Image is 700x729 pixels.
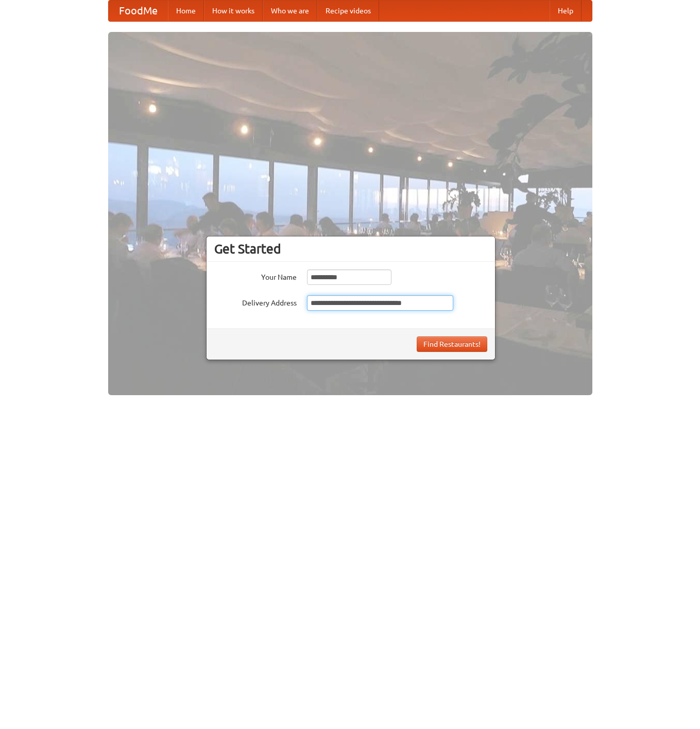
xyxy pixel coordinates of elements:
a: How it works [204,1,263,21]
h3: Get Started [214,241,487,257]
label: Delivery Address [214,295,297,308]
a: Home [168,1,204,21]
button: Find Restaurants! [417,336,487,352]
a: Recipe videos [317,1,379,21]
a: Who we are [263,1,317,21]
a: FoodMe [109,1,168,21]
label: Your Name [214,269,297,282]
a: Help [550,1,582,21]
